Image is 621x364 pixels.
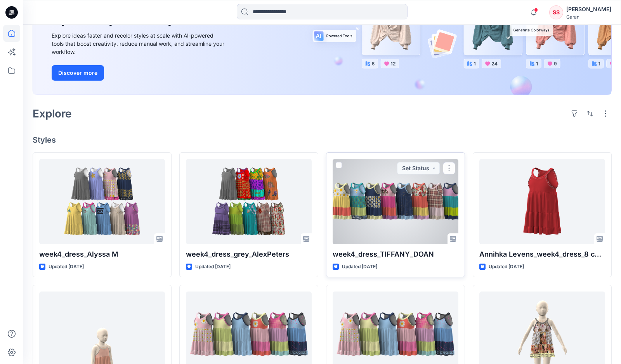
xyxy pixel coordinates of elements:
[49,263,84,271] p: Updated [DATE]
[342,263,377,271] p: Updated [DATE]
[566,5,611,14] div: [PERSON_NAME]
[186,249,312,260] p: week4_dress_grey_AlexPeters
[33,107,72,120] h2: Explore
[333,159,458,244] a: week4_dress_TIFFANY_DOAN
[33,135,612,145] h4: Styles
[195,263,231,271] p: Updated [DATE]
[489,263,524,271] p: Updated [DATE]
[52,65,226,81] a: Discover more
[39,249,165,260] p: week4_dress_Alyssa M
[333,249,458,260] p: week4_dress_TIFFANY_DOAN
[52,65,104,81] button: Discover more
[566,14,611,20] div: Garan
[479,249,605,260] p: Annihka Levens_week4_dress_8 colorways
[39,159,165,244] a: week4_dress_Alyssa M
[479,159,605,244] a: Annihka Levens_week4_dress_8 colorways
[52,31,226,56] div: Explore ideas faster and recolor styles at scale with AI-powered tools that boost creativity, red...
[549,5,563,19] div: SS
[186,159,312,244] a: week4_dress_grey_AlexPeters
